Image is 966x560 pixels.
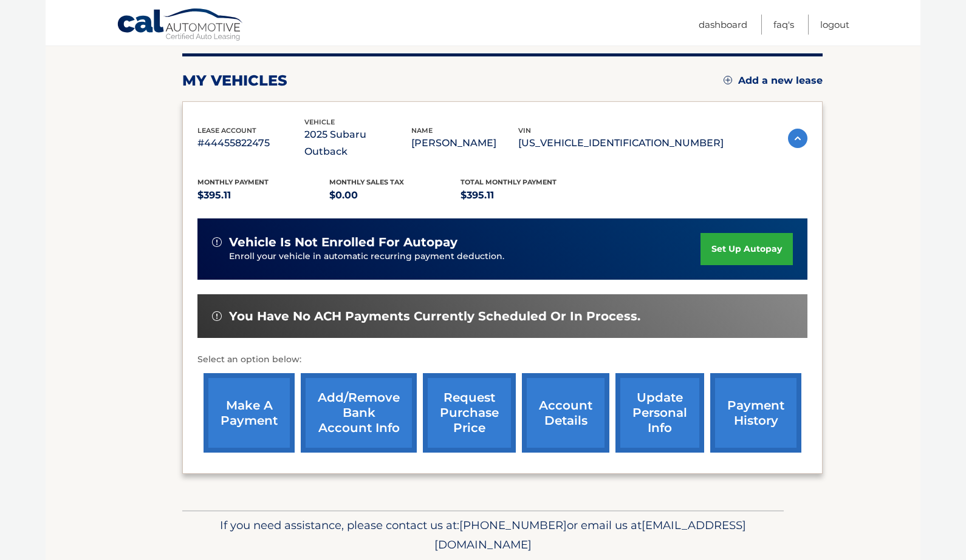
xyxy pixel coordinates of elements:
img: accordion-active.svg [788,129,807,148]
p: Select an option below: [197,353,807,367]
p: If you need assistance, please contact us at: or email us at [190,516,776,555]
a: Add/Remove bank account info [301,373,417,453]
a: payment history [710,373,801,453]
span: Monthly sales Tax [329,178,404,186]
span: vehicle [304,118,335,126]
span: You have no ACH payments currently scheduled or in process. [229,309,640,324]
p: Enroll your vehicle in automatic recurring payment deduction. [229,250,701,263]
span: vehicle is not enrolled for autopay [229,235,457,250]
a: account details [522,373,609,453]
a: Cal Automotive [117,8,244,43]
p: $395.11 [197,187,329,204]
span: Total Monthly Payment [461,178,557,186]
span: Monthly Payment [197,178,269,186]
span: lease account [197,126,256,135]
a: request purchase price [423,373,516,453]
p: $0.00 [329,187,461,204]
a: Dashboard [699,15,747,35]
p: [US_VEHICLE_IDENTIFICATION_NUMBER] [518,135,724,152]
span: name [411,126,433,135]
a: update personal info [615,373,704,453]
img: alert-white.svg [212,237,222,247]
a: Add a new lease [724,75,823,87]
a: FAQ's [773,15,794,35]
span: [EMAIL_ADDRESS][DOMAIN_NAME] [434,518,746,552]
p: [PERSON_NAME] [411,135,518,152]
a: set up autopay [701,233,793,265]
h2: my vehicles [182,72,287,90]
a: make a payment [204,373,295,453]
img: add.svg [724,76,732,84]
p: #44455822475 [197,135,304,152]
img: alert-white.svg [212,311,222,321]
span: [PHONE_NUMBER] [459,518,567,532]
span: vin [518,126,531,135]
p: 2025 Subaru Outback [304,126,411,160]
p: $395.11 [461,187,592,204]
a: Logout [820,15,849,35]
